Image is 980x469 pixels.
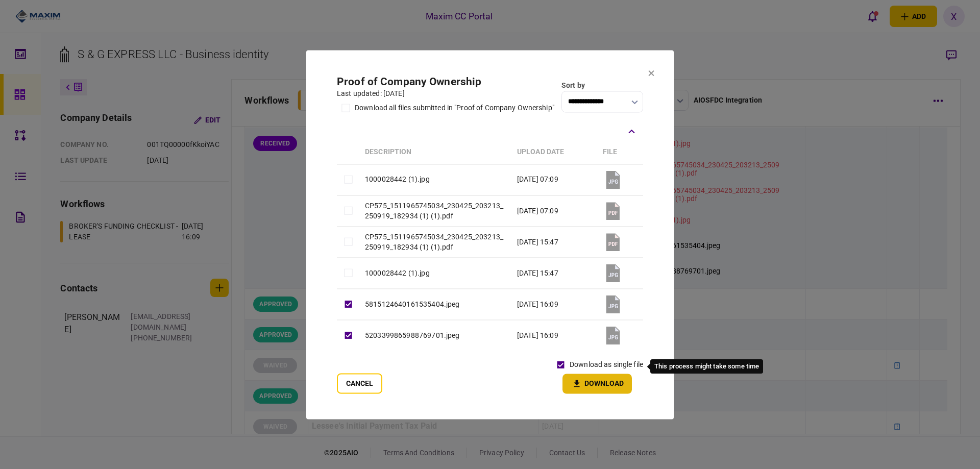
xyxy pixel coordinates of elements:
[337,373,382,393] button: Cancel
[360,164,512,195] td: 1000028442 (1).jpg
[512,195,598,226] td: [DATE] 07:09
[355,103,554,113] div: download all files submitted in "Proof of Company Ownership"
[360,195,512,226] td: CP575_1511965745034_230425_203213_250919_182934 (1) (1).pdf
[512,320,598,351] td: [DATE] 16:09
[360,289,512,320] td: 5815124640161535404.jpeg
[337,88,554,99] div: last updated: [DATE]
[512,140,598,164] th: upload date
[360,258,512,289] td: 1000028442 (1).jpg
[512,164,598,195] td: [DATE] 07:09
[360,227,512,258] td: CP575_1511965745034_230425_203213_250919_182934 (1) (1).pdf
[570,359,643,370] label: download as single file
[337,76,554,88] h2: Proof of Company Ownership
[512,289,598,320] td: [DATE] 16:09
[512,227,598,258] td: [DATE] 15:47
[360,140,512,164] th: Description
[562,374,632,393] button: Download
[512,258,598,289] td: [DATE] 15:47
[561,80,643,91] div: Sort by
[360,320,512,351] td: 5203399865988769701.jpeg
[598,140,643,164] th: file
